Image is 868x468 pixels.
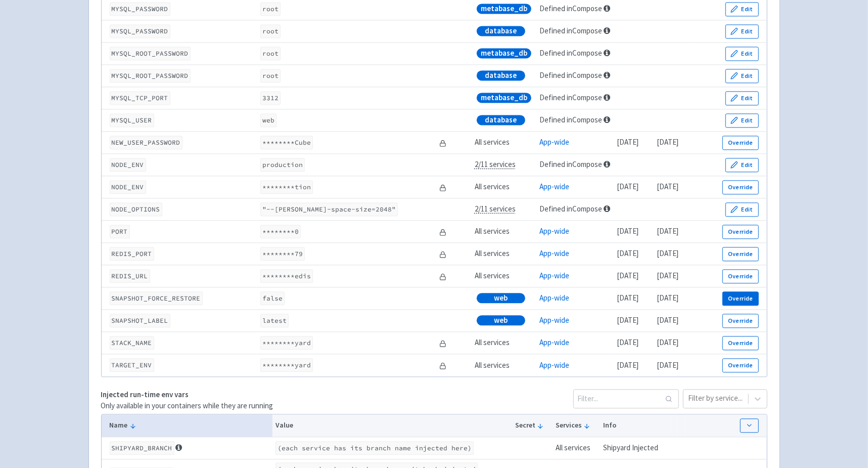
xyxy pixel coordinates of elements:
[110,225,130,238] code: PORT
[722,269,758,283] button: Override
[475,204,516,214] span: 2/11 services
[540,360,570,370] a: App-wide
[110,247,154,261] code: REDIS_PORT
[110,314,170,327] code: SNAPSHOT_LABEL
[540,48,603,58] a: Defined in Compose
[725,69,759,83] button: Edit
[617,271,638,280] time: [DATE]
[110,113,154,127] code: MYSQL_USER
[485,70,517,80] span: database
[471,332,536,354] td: All services
[722,358,758,372] button: Override
[540,204,603,214] a: Defined in Compose
[471,265,536,287] td: All services
[617,182,638,191] time: [DATE]
[722,136,758,150] button: Override
[110,441,174,455] code: SHIPYARD_BRANCH
[540,4,603,13] a: Defined in Compose
[725,91,759,105] button: Edit
[657,271,678,280] time: [DATE]
[110,291,203,305] code: SNAPSHOT_FORCE_RESTORE
[272,414,512,437] th: Value
[556,420,597,431] button: Services
[540,315,570,325] a: App-wide
[110,2,170,16] code: MYSQL_PASSWORD
[657,248,678,258] time: [DATE]
[260,47,281,60] code: root
[260,314,289,327] code: latest
[540,271,570,280] a: App-wide
[260,158,305,172] code: production
[725,2,759,16] button: Edit
[617,293,638,303] time: [DATE]
[110,202,162,216] code: NODE_OPTIONS
[722,180,758,194] button: Override
[540,293,570,303] a: App-wide
[540,226,570,236] a: App-wide
[540,159,603,169] a: Defined in Compose
[110,269,150,283] code: REDIS_URL
[481,48,527,58] span: metabase_db
[540,182,570,191] a: App-wide
[657,315,678,325] time: [DATE]
[540,137,570,147] a: App-wide
[260,69,281,82] code: root
[725,24,759,38] button: Edit
[110,420,269,431] button: Name
[471,221,536,243] td: All services
[540,93,603,102] a: Defined in Compose
[515,420,549,431] button: Secret
[110,47,191,60] code: MYSQL_ROOT_PASSWORD
[722,225,758,239] button: Override
[110,180,146,194] code: NODE_ENV
[260,291,285,305] code: false
[110,91,170,105] code: MYSQL_TCP_PORT
[540,337,570,347] a: App-wide
[722,314,758,328] button: Override
[494,315,508,325] span: web
[540,115,603,124] a: Defined in Compose
[110,336,154,350] code: STACK_NAME
[101,390,189,399] strong: Injected run-time env vars
[553,437,600,459] td: All services
[471,243,536,265] td: All services
[110,158,146,172] code: NODE_ENV
[657,182,678,191] time: [DATE]
[540,248,570,258] a: App-wide
[725,202,759,217] button: Edit
[475,159,516,169] span: 2/11 services
[260,91,281,105] code: 3312
[722,247,758,261] button: Override
[110,24,170,38] code: MYSQL_PASSWORD
[600,437,671,459] td: Shipyard Injected
[617,315,638,325] time: [DATE]
[471,354,536,376] td: All services
[573,389,679,408] input: Filter...
[657,293,678,303] time: [DATE]
[260,2,281,16] code: root
[110,358,154,372] code: TARGET_ENV
[617,337,638,347] time: [DATE]
[494,293,508,303] span: web
[260,113,277,127] code: web
[471,132,536,154] td: All services
[725,47,759,61] button: Edit
[617,226,638,236] time: [DATE]
[101,400,273,412] p: Only available in your containers while they are running
[485,26,517,36] span: database
[600,414,671,437] th: Info
[540,26,603,35] a: Defined in Compose
[110,136,182,149] code: NEW_USER_PASSWORD
[617,137,638,147] time: [DATE]
[725,113,759,127] button: Edit
[540,70,603,80] a: Defined in Compose
[725,158,759,172] button: Edit
[481,93,527,103] span: metabase_db
[657,360,678,370] time: [DATE]
[657,337,678,347] time: [DATE]
[722,336,758,350] button: Override
[260,202,398,216] code: "--[PERSON_NAME]-space-size=2048"
[657,226,678,236] time: [DATE]
[485,115,517,125] span: database
[481,4,527,14] span: metabase_db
